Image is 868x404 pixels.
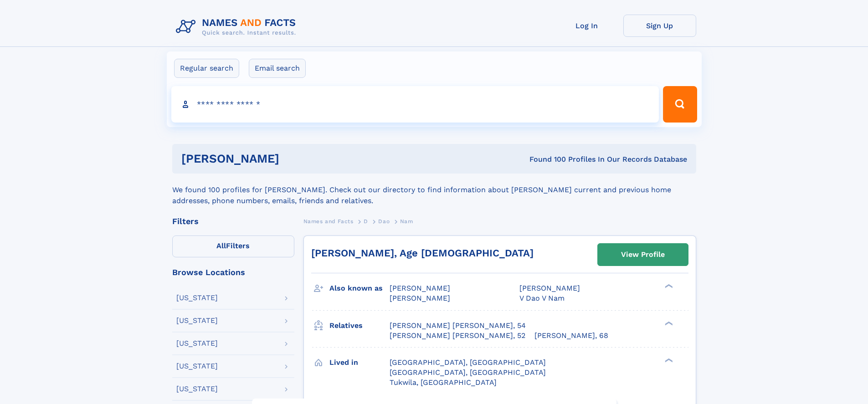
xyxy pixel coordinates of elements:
[176,294,218,302] div: [US_STATE]
[663,86,697,123] button: Search Button
[329,318,390,333] h3: Relatives
[378,215,390,227] a: Dao
[171,86,659,123] input: search input
[663,357,673,363] div: ❯
[519,284,580,292] span: [PERSON_NAME]
[400,218,413,225] span: Nam
[303,215,354,227] a: Names and Facts
[390,368,546,377] span: [GEOGRAPHIC_DATA], [GEOGRAPHIC_DATA]
[364,218,368,225] span: D
[172,174,696,206] div: We found 100 profiles for [PERSON_NAME]. Check out our directory to find information about [PERSO...
[249,59,306,78] label: Email search
[378,218,390,225] span: Dao
[364,215,368,227] a: D
[172,15,303,39] img: Logo Names and Facts
[623,15,696,37] a: Sign Up
[390,378,497,387] span: Tukwila, [GEOGRAPHIC_DATA]
[404,154,687,164] div: Found 100 Profiles In Our Records Database
[329,355,390,370] h3: Lived in
[663,320,673,326] div: ❯
[519,294,565,302] span: V Dao V Nam
[390,294,450,302] span: [PERSON_NAME]
[329,281,390,296] h3: Also known as
[176,340,218,347] div: [US_STATE]
[390,321,526,331] a: [PERSON_NAME] [PERSON_NAME], 54
[311,247,534,259] a: [PERSON_NAME], Age [DEMOGRAPHIC_DATA]
[390,331,525,341] a: [PERSON_NAME] [PERSON_NAME], 52
[176,385,218,393] div: [US_STATE]
[663,283,673,289] div: ❯
[621,244,665,265] div: View Profile
[176,317,218,324] div: [US_STATE]
[172,235,294,257] label: Filters
[390,284,450,292] span: [PERSON_NAME]
[598,244,688,266] a: View Profile
[176,363,218,370] div: [US_STATE]
[390,358,546,367] span: [GEOGRAPHIC_DATA], [GEOGRAPHIC_DATA]
[181,153,405,164] h1: [PERSON_NAME]
[534,331,608,341] a: [PERSON_NAME], 68
[172,268,294,276] div: Browse Locations
[550,15,623,37] a: Log In
[174,59,239,78] label: Regular search
[216,241,226,250] span: All
[172,217,294,225] div: Filters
